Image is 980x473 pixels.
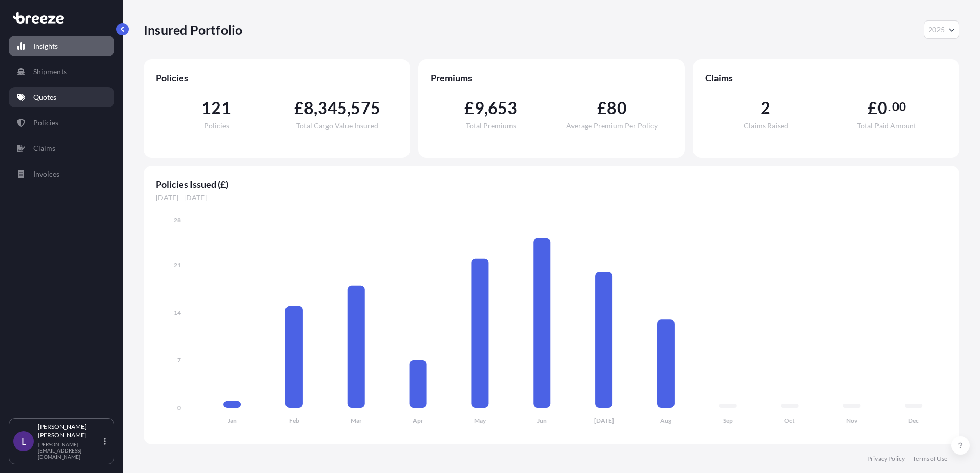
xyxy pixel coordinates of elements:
[464,100,474,116] span: £
[38,423,101,439] p: [PERSON_NAME] [PERSON_NAME]
[22,436,26,446] span: L
[174,261,181,269] tspan: 21
[9,164,114,184] a: Invoices
[913,455,947,463] a: Terms of Use
[174,309,181,316] tspan: 14
[33,118,58,128] p: Policies
[474,417,486,424] tspan: May
[877,100,887,116] span: 0
[888,103,891,111] span: .
[744,122,788,130] span: Claims Raised
[304,100,314,116] span: 8
[156,178,947,190] span: Policies Issued (£)
[908,417,919,424] tspan: Dec
[294,100,304,116] span: £
[9,113,114,133] a: Policies
[431,72,672,84] span: Premiums
[228,417,237,424] tspan: Jan
[868,100,877,116] span: £
[594,417,614,424] tspan: [DATE]
[33,169,59,179] p: Invoices
[607,100,626,116] span: 80
[488,100,518,116] span: 653
[566,122,658,130] span: Average Premium Per Policy
[177,356,181,364] tspan: 7
[314,100,317,116] span: ,
[33,143,55,154] p: Claims
[928,25,945,35] span: 2025
[351,100,380,116] span: 575
[857,122,916,130] span: Total Paid Amount
[38,441,101,460] p: [PERSON_NAME][EMAIL_ADDRESS][DOMAIN_NAME]
[484,100,488,116] span: ,
[347,100,351,116] span: ,
[9,138,114,159] a: Claims
[33,92,56,102] p: Quotes
[201,100,231,116] span: 121
[177,404,181,412] tspan: 0
[156,72,398,84] span: Policies
[9,61,114,82] a: Shipments
[846,417,858,424] tspan: Nov
[723,417,733,424] tspan: Sep
[466,122,516,130] span: Total Premiums
[9,36,114,56] a: Insights
[9,87,114,107] a: Quotes
[33,67,67,77] p: Shipments
[413,417,423,424] tspan: Apr
[204,122,229,130] span: Policies
[537,417,547,424] tspan: Jun
[597,100,607,116] span: £
[33,41,58,51] p: Insights
[296,122,378,130] span: Total Cargo Value Insured
[892,103,906,111] span: 00
[475,100,484,116] span: 9
[705,72,947,84] span: Claims
[156,192,947,203] span: [DATE] - [DATE]
[784,417,795,424] tspan: Oct
[289,417,299,424] tspan: Feb
[867,455,905,463] a: Privacy Policy
[351,417,362,424] tspan: Mar
[761,100,770,116] span: 2
[660,417,672,424] tspan: Aug
[144,21,242,38] p: Insured Portfolio
[318,100,348,116] span: 345
[174,216,181,224] tspan: 28
[924,20,959,39] button: Year Selector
